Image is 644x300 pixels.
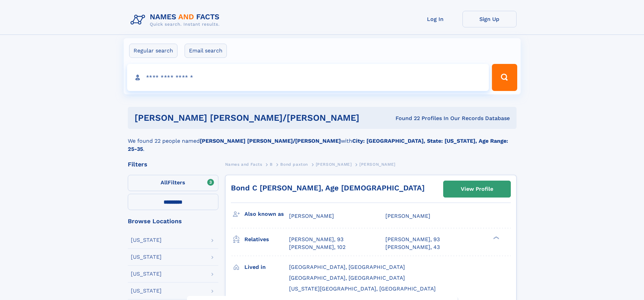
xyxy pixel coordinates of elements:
span: Bond paxton [280,162,308,167]
a: [PERSON_NAME], 93 [385,236,440,243]
img: Logo Names and Facts [128,11,225,29]
div: [US_STATE] [131,254,162,260]
h1: [PERSON_NAME] [PERSON_NAME]/[PERSON_NAME] [135,114,378,122]
label: Filters [128,175,218,191]
div: ❯ [492,236,500,240]
h3: Also known as [244,208,289,220]
h3: Lived in [244,261,289,273]
div: Filters [128,161,218,167]
a: [PERSON_NAME], 43 [385,244,440,251]
input: search input [127,64,489,91]
span: [PERSON_NAME] [316,162,352,167]
h3: Relatives [244,234,289,245]
span: [PERSON_NAME] [385,213,430,219]
a: [PERSON_NAME], 93 [289,236,343,243]
b: City: [GEOGRAPHIC_DATA], State: [US_STATE], Age Range: 25-35 [128,138,508,152]
label: Regular search [129,44,177,58]
label: Email search [185,44,227,58]
div: [US_STATE] [131,237,162,243]
div: Browse Locations [128,218,218,224]
div: [US_STATE] [131,271,162,277]
span: [GEOGRAPHIC_DATA], [GEOGRAPHIC_DATA] [289,275,405,281]
div: Found 22 Profiles In Our Records Database [377,115,510,122]
a: Log In [408,11,462,27]
span: [GEOGRAPHIC_DATA], [GEOGRAPHIC_DATA] [289,264,405,270]
button: Search Button [492,64,517,91]
span: B [270,162,273,167]
a: Bond C [PERSON_NAME], Age [DEMOGRAPHIC_DATA] [231,184,425,192]
a: Bond paxton [280,160,308,168]
div: View Profile [461,181,493,197]
span: [PERSON_NAME] [289,213,334,219]
div: We found 22 people named with . [128,129,517,153]
a: [PERSON_NAME], 102 [289,244,345,251]
a: Names and Facts [225,160,262,168]
a: B [270,160,273,168]
a: [PERSON_NAME] [316,160,352,168]
div: [US_STATE] [131,288,162,294]
a: Sign Up [462,11,517,27]
span: All [161,179,168,186]
span: [PERSON_NAME] [359,162,396,167]
b: [PERSON_NAME] [PERSON_NAME]/[PERSON_NAME] [200,138,341,144]
a: View Profile [444,181,510,197]
span: [US_STATE][GEOGRAPHIC_DATA], [GEOGRAPHIC_DATA] [289,285,436,292]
